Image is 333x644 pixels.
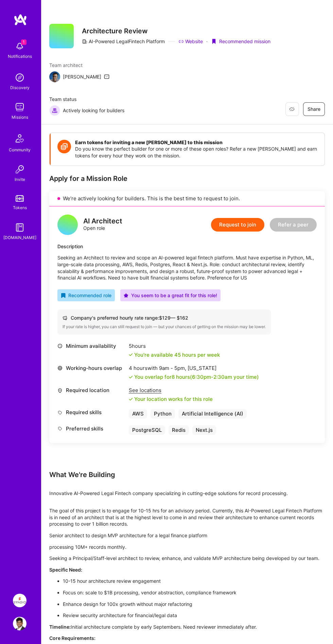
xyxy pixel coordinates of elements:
[21,39,27,45] span: 1
[83,218,122,231] div: Open role
[129,409,147,419] div: AWS
[206,38,208,45] div: ·
[83,218,122,225] div: AI Architect
[129,365,259,372] div: 4 hours with [US_STATE]
[63,107,124,114] span: Actively looking for builders
[308,106,320,113] span: Share
[16,195,24,202] img: tokens
[63,315,266,321] div: Company's preferred hourly rate range: $ 129 — $ 162
[129,397,133,401] i: icon Check
[57,387,125,394] div: Required location
[211,39,216,44] i: icon PurpleRibbon
[178,409,247,419] div: Artificial Intelligence (AI)
[14,14,27,26] img: logo
[63,316,67,320] i: icon Cash
[13,100,27,114] img: teamwork
[57,343,125,350] div: Minimum availability
[49,71,60,82] img: Team Architect
[3,234,36,241] div: [DOMAIN_NAME]
[49,191,325,206] div: We’re actively looking for builders. This is the best time to request to join.
[49,470,325,479] div: What We're Building
[75,146,318,159] p: Do you know the perfect builder for one or more of these open roles? Refer a new [PERSON_NAME] an...
[13,71,27,84] img: discovery
[75,140,318,146] h4: Earn tokens for inviting a new [PERSON_NAME] to this mission
[289,106,295,112] i: icon EyeClosed
[169,425,189,435] div: Redis
[57,410,63,415] i: icon Tag
[129,352,220,358] div: You're available 45 hours per week
[192,374,232,380] span: 6:30pm - 2:30am
[49,490,325,497] p: Innovative AI-Powered Legal Fintech company specializing in cutting-edge solutions for record pro...
[151,409,175,419] div: Python
[211,218,264,232] button: Request to join
[57,365,125,372] div: Working-hours overlap
[178,38,203,45] a: Website
[124,292,217,299] div: You seem to be a great fit for this role!
[57,343,63,349] i: icon Clock
[129,387,213,394] div: See locations
[49,624,325,630] p: Initial architecture complete by early Septembers. Need reviewer immediately after.
[63,601,325,608] p: Enhance design for 100x growth without major refactoring
[57,409,125,416] div: Required skills
[61,293,66,298] i: icon RecommendedBadge
[13,617,27,630] img: User Avatar
[104,74,109,80] i: icon Mail
[63,612,325,619] p: Review security architecture for financial/legal data
[192,425,216,435] div: Next.js
[49,567,82,573] strong: Specific Need:
[82,39,87,44] i: icon CompanyGray
[129,425,165,435] div: PostgreSQL
[57,426,63,431] i: icon Tag
[15,176,25,183] div: Invite
[12,114,28,121] div: Missions
[270,218,317,232] button: Refer a peer
[9,147,31,153] div: Community
[63,589,325,596] p: Focus on: scale to $1B processing, vendor abstraction, compliance framework
[57,425,125,432] div: Preferred skills
[303,102,325,116] button: Share
[8,53,32,60] div: Notifications
[61,292,111,299] div: Recommended role
[57,243,317,250] div: Description
[63,578,325,584] p: 10-15 hour architecture review engagement
[57,388,63,393] i: icon Location
[49,62,109,69] span: Team architect
[82,38,165,45] div: AI-Powered LegalFintech Platform
[129,375,133,379] i: icon Check
[211,38,270,45] div: Recommended mission
[49,544,325,550] p: processing 10M+ records monthly.
[49,635,95,641] strong: Core Requirements:
[10,84,30,91] div: Discovery
[57,366,63,371] i: icon World
[13,221,27,234] img: guide book
[13,163,27,176] img: Invite
[82,27,270,35] h3: Architecture Review
[12,130,28,147] img: Community
[49,174,325,183] div: Apply for a Mission Role
[63,73,101,80] div: [PERSON_NAME]
[63,324,266,329] div: If your rate is higher, you can still request to join — but your chances of getting on the missio...
[49,96,124,103] span: Team status
[49,555,325,562] p: Seeking a Principal/Staff-level architect to review, enhance, and validate MVP architecture being...
[49,532,325,539] p: Senior architect to design MVP architecture for a legal finance platform
[158,365,188,371] span: 9am - 5pm ,
[129,343,220,350] div: 5 hours
[129,353,133,357] i: icon Check
[11,617,28,630] a: User Avatar
[13,594,27,607] img: Syndio: Transformation Engine Modernization
[13,204,27,211] div: Tokens
[124,293,128,298] i: icon PurpleStar
[57,140,71,153] img: Token icon
[11,594,28,607] a: Syndio: Transformation Engine Modernization
[49,624,71,630] strong: Timeline:
[49,507,325,527] p: The goal of this project is to engage for 10-15 hrs for an advisory period. Currently, this AI-Po...
[134,374,259,380] div: You overlap for 8 hours ( your time)
[49,105,60,116] img: Actively looking for builders
[57,254,317,281] p: Seeking an Architect to review and scope an AI-powered legal fintech platform. Must have expertis...
[129,396,213,403] div: Your location works for this role
[13,39,27,53] img: bell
